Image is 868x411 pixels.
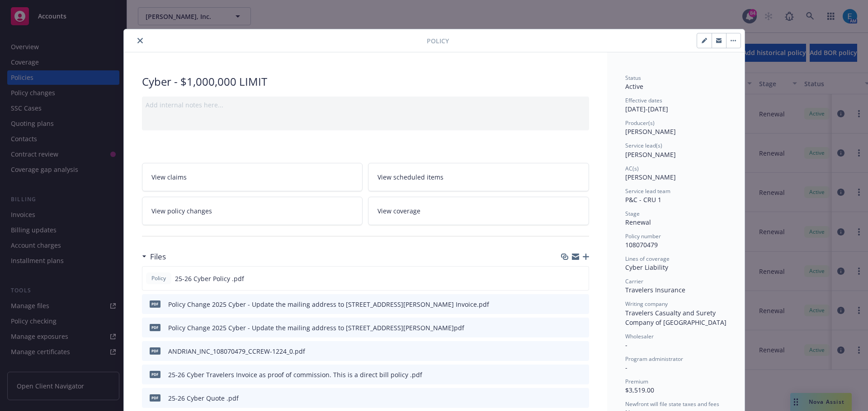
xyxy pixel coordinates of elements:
[625,400,719,408] span: Newfront will file state taxes and fees
[563,346,570,356] button: download file
[142,74,589,89] div: Cyber - $1,000,000 LIMIT
[625,386,654,394] span: $3,519.00
[625,187,670,195] span: Service lead team
[625,165,639,172] span: AC(s)
[625,341,627,349] span: -
[563,393,570,403] button: download file
[168,323,464,332] div: Policy Change 2025 Cyber - Update the mailing address to [STREET_ADDRESS][PERSON_NAME]pdf
[577,323,585,332] button: preview file
[168,300,489,309] div: Policy Change 2025 Cyber - Update the mailing address to [STREET_ADDRESS][PERSON_NAME] Invoice.pdf
[625,210,640,217] span: Stage
[368,163,589,191] a: View scheduled items
[142,251,166,263] div: Files
[563,370,570,379] button: download file
[625,277,643,285] span: Carrier
[150,300,160,307] span: pdf
[151,172,187,182] span: View claims
[625,97,726,114] div: [DATE] - [DATE]
[142,197,363,225] a: View policy changes
[150,371,160,378] span: pdf
[150,347,160,354] span: pdf
[577,370,585,379] button: preview file
[577,300,585,309] button: preview file
[563,300,570,309] button: download file
[150,394,160,401] span: pdf
[150,274,168,282] span: Policy
[625,332,654,340] span: Wholesaler
[625,363,627,372] span: -
[625,355,683,363] span: Program administrator
[577,393,585,403] button: preview file
[625,119,655,127] span: Producer(s)
[168,393,239,403] div: 25-26 Cyber Quote .pdf
[625,97,662,104] span: Effective dates
[377,206,420,216] span: View coverage
[625,255,670,263] span: Lines of coverage
[625,240,658,249] span: 108070479
[146,100,585,110] div: Add internal notes here...
[625,173,676,181] span: [PERSON_NAME]
[625,82,643,91] span: Active
[625,218,651,226] span: Renewal
[625,142,662,149] span: Service lead(s)
[368,197,589,225] a: View coverage
[168,346,305,356] div: ANDRIAN_INC_108070479_CCREW-1224_0.pdf
[562,274,570,283] button: download file
[625,150,676,159] span: [PERSON_NAME]
[625,127,676,136] span: [PERSON_NAME]
[577,346,585,356] button: preview file
[577,274,585,283] button: preview file
[625,378,648,385] span: Premium
[142,163,363,191] a: View claims
[625,263,726,272] div: Cyber Liability
[625,300,668,308] span: Writing company
[150,324,160,331] span: pdf
[625,74,641,82] span: Status
[168,370,422,379] div: 25-26 Cyber Travelers Invoice as proof of commission. This is a direct bill policy .pdf
[625,232,661,240] span: Policy number
[625,286,685,294] span: Travelers Insurance
[427,36,449,46] span: Policy
[377,172,443,182] span: View scheduled items
[625,309,726,327] span: Travelers Casualty and Surety Company of [GEOGRAPHIC_DATA]
[150,251,166,263] h3: Files
[625,195,661,204] span: P&C - CRU 1
[135,35,146,46] button: close
[151,206,212,216] span: View policy changes
[175,274,244,283] span: 25-26 Cyber Policy .pdf
[563,323,570,332] button: download file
